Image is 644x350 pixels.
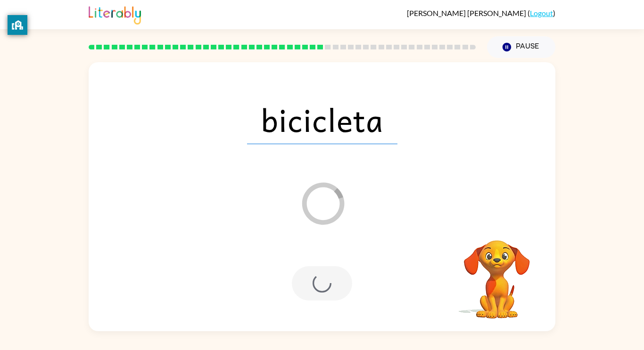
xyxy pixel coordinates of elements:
[8,15,27,35] button: privacy banner
[89,4,141,24] img: Literably
[407,8,555,17] div: ( )
[487,36,555,58] button: Pause
[247,95,397,144] span: bicicleta
[407,8,528,17] span: [PERSON_NAME] [PERSON_NAME]
[450,226,544,320] video: Your browser must support playing .mp4 files to use Literably. Please try using another browser.
[530,8,553,17] a: Logout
